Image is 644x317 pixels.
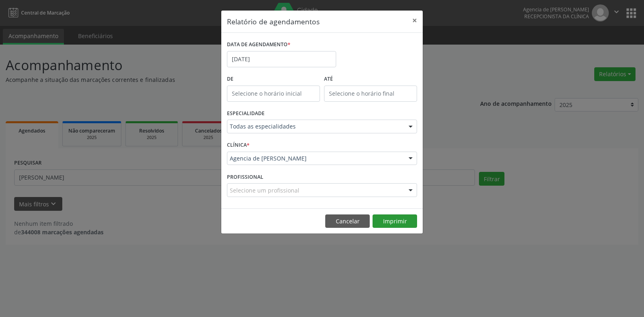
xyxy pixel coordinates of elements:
input: Selecione o horário inicial [227,86,320,102]
span: Agencia de [PERSON_NAME] [230,154,400,163]
button: Cancelar [325,214,370,228]
input: Selecione uma data ou intervalo [227,51,336,67]
label: PROFISSIONAL [227,171,263,183]
span: Todas as especialidades [230,122,400,131]
label: De [227,73,320,86]
label: CLÍNICA [227,139,250,152]
button: Close [407,11,423,30]
button: Imprimir [373,214,417,228]
h5: Relatório de agendamentos [227,16,320,27]
label: ESPECIALIDADE [227,107,265,120]
label: DATA DE AGENDAMENTO [227,39,290,51]
span: Selecione um profissional [230,186,299,195]
label: ATÉ [324,73,417,86]
input: Selecione o horário final [324,86,417,102]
